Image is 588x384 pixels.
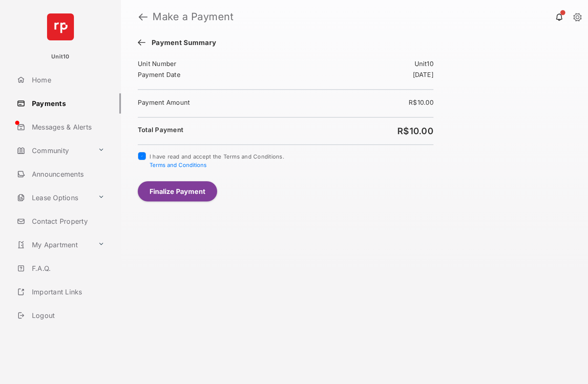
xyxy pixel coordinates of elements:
[13,305,121,326] a: Logout
[150,162,207,168] button: I have read and accept the Terms and Conditions.
[150,153,284,168] span: I have read and accept the Terms and Conditions.
[47,13,74,40] img: svg+xml;base64,PHN2ZyB4bWxucz0iaHR0cDovL3d3dy53My5vcmcvMjAwMC9zdmciIHdpZHRoPSI2NCIgaGVpZ2h0PSI2NC...
[13,140,94,161] a: Community
[13,258,121,278] a: F.A.Q.
[13,117,121,137] a: Messages & Alerts
[13,211,121,231] a: Contact Property
[13,93,121,114] a: Payments
[13,164,121,184] a: Announcements
[13,188,94,208] a: Lease Options
[138,181,217,201] button: Finalize Payment
[51,53,70,61] p: Unit10
[147,39,216,48] span: Payment Summary
[13,70,121,90] a: Home
[13,235,94,255] a: My Apartment
[13,282,108,302] a: Important Links
[152,12,234,22] strong: Make a Payment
